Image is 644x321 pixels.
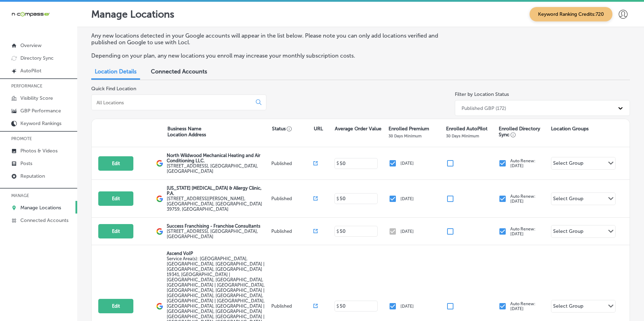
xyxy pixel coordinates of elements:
[446,126,487,132] p: Enrolled AutoPilot
[167,196,270,212] label: [STREET_ADDRESS][PERSON_NAME] , [GEOGRAPHIC_DATA], [GEOGRAPHIC_DATA] 39759, [GEOGRAPHIC_DATA]
[553,228,583,236] div: Select Group
[553,196,583,204] div: Select Group
[510,158,536,168] p: Auto Renew: [DATE]
[551,126,589,132] p: Location Groups
[156,195,163,202] img: logo
[530,7,612,21] span: Keyword Ranking Credits: 720
[446,133,479,138] p: 30 Days Minimum
[553,303,583,311] div: Select Group
[271,161,313,166] p: Published
[510,227,536,236] p: Auto Renew: [DATE]
[271,303,313,309] p: Published
[20,95,53,101] p: Visibility Score
[271,196,313,201] p: Published
[156,228,163,235] img: logo
[337,229,339,234] p: $
[510,194,536,204] p: Auto Renew: [DATE]
[167,153,270,163] p: North Wildwood Mechanical Heating and Air Conditioning LLC.
[20,68,41,74] p: AutoPilot
[389,133,421,138] p: 30 Days Minimum
[455,91,509,97] label: Filter by Location Status
[462,105,506,111] div: Published GBP (172)
[510,301,536,311] p: Auto Renew: [DATE]
[167,223,270,229] p: Success Franchising - Franchise Consultants
[20,148,58,154] p: Photos & Videos
[98,299,133,313] button: Edit
[337,196,339,201] p: $
[400,229,414,234] p: [DATE]
[156,303,163,310] img: logo
[98,191,133,206] button: Edit
[11,11,50,18] img: 660ab0bf-5cc7-4cb8-ba1c-48b5ae0f18e60NCTV_CLogo_TV_Black_-500x88.png
[272,126,314,132] p: Status
[151,68,207,75] span: Connected Accounts
[20,217,68,223] p: Connected Accounts
[20,173,45,179] p: Reputation
[400,304,414,309] p: [DATE]
[167,185,270,196] p: [US_STATE] [MEDICAL_DATA] & Allergy Clinic, P.A.
[20,120,61,126] p: Keyword Rankings
[91,86,136,92] label: Quick Find Location
[91,8,174,20] p: Manage Locations
[167,163,270,174] label: [STREET_ADDRESS] , [GEOGRAPHIC_DATA], [GEOGRAPHIC_DATA]
[96,99,250,106] input: All Locations
[337,304,339,309] p: $
[167,229,270,239] label: [STREET_ADDRESS] , [GEOGRAPHIC_DATA], [GEOGRAPHIC_DATA]
[98,156,133,171] button: Edit
[91,52,441,59] p: Depending on your plan, any new locations you enroll may increase your monthly subscription costs.
[20,160,32,166] p: Posts
[335,126,381,132] p: Average Order Value
[499,126,547,138] p: Enrolled Directory Sync
[98,224,133,238] button: Edit
[314,126,323,132] p: URL
[20,55,54,61] p: Directory Sync
[337,161,339,166] p: $
[156,160,163,167] img: logo
[167,251,270,256] p: Ascend VoIP
[91,32,441,46] p: Any new locations detected in your Google accounts will appear in the list below. Please note you...
[553,160,583,168] div: Select Group
[20,108,61,114] p: GBP Performance
[95,68,137,75] span: Location Details
[20,42,41,48] p: Overview
[400,196,414,201] p: [DATE]
[400,161,414,166] p: [DATE]
[271,229,313,234] p: Published
[167,126,206,138] p: Business Name Location Address
[20,205,61,211] p: Manage Locations
[389,126,429,132] p: Enrolled Premium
